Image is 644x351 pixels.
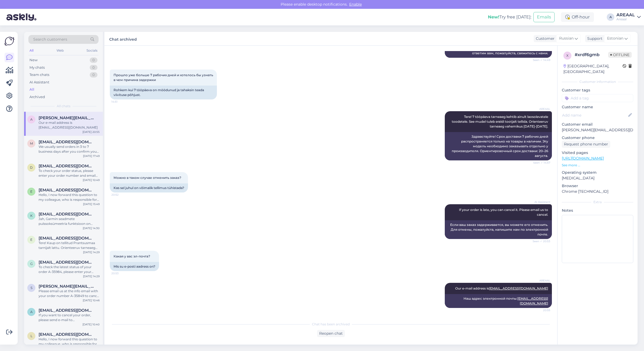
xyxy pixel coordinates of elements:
div: Off-hour [561,12,594,22]
span: eiytleteile@gmail.com [39,188,94,192]
div: My chats [29,65,45,70]
span: AREAAL [530,107,550,111]
span: anatoli.skurko08@gmail.com [39,115,94,120]
span: Seen ✓ 20:53 [530,239,550,243]
span: Seen ✓ 14:49 [530,58,550,62]
div: Please email us at the info email with your order number A-35849 to cancel your order and start a... [39,289,100,298]
div: Customer [534,36,555,41]
span: Our e-mail address is [455,286,548,290]
p: Chrome [TECHNICAL_ID] [562,189,633,194]
span: m [30,141,33,145]
div: To check the latest status of your order A-35984, please enter your order number and email on one... [39,265,100,274]
span: Chat has been archived [312,322,350,327]
span: 14:51 [111,100,131,104]
span: k [30,214,33,218]
span: liisi.seiler11@gmail.com [39,332,94,337]
div: Archived [29,94,45,100]
span: erikpetrov23@gmail.com [39,236,94,241]
p: Operating system [562,170,633,175]
div: Mis su e-posti aadress on? [110,262,159,271]
div: Try free [DATE]: [488,14,531,20]
span: x [566,53,568,57]
div: 0 [90,72,97,78]
span: s [31,286,32,290]
input: Add a tag [562,94,633,102]
span: Enable [348,2,363,7]
span: altserva@gmail.com [39,308,94,313]
span: g [30,262,33,266]
span: Russian [559,36,574,41]
span: Tere! 7 tööpäeva tarneaeg kehtib ainult laosolevatele toodetele. See mudel tuleb eraldi tootjalt ... [452,115,549,128]
span: 20:53 [111,271,131,275]
p: Customer tags [562,87,633,93]
div: Areaal [616,17,635,21]
div: # xrdf6gmb [575,52,608,58]
span: e [30,190,32,194]
span: mikkelreinola@gmail.com [39,140,94,144]
a: [EMAIL_ADDRESS][DOMAIN_NAME] [517,296,548,305]
span: sergei.pechkurov@gmail.com [39,284,94,289]
div: All [28,47,35,54]
span: Какая у вас эл-почта? [114,254,150,258]
div: Our e-mail address is [EMAIL_ADDRESS][DOMAIN_NAME] [39,120,100,130]
div: [DATE] 14:30 [83,226,100,230]
div: AI Assistant [29,80,49,85]
div: Tere! Kaup on tellitud Prantsusmaa tarnijalt lattu. Orienteeruv tarneaeg vaehemikus 19.08-22.08 [39,241,100,250]
a: [EMAIL_ADDRESS][DOMAIN_NAME] [489,286,548,290]
span: 20:55 [530,308,550,312]
div: To check your order status, please enter your order number and email here: - [URL][DOMAIN_NAME] -... [39,168,100,178]
div: Socials [85,47,99,54]
p: Notes [562,208,633,213]
span: All chats [57,104,70,109]
span: d [30,165,33,169]
div: [DATE] 20:55 [82,130,100,134]
div: [DATE] 10:40 [82,322,100,326]
p: Customer email [562,122,633,127]
div: Team chats [29,72,49,78]
p: [PERSON_NAME][EMAIL_ADDRESS][DOMAIN_NAME] [562,127,633,133]
p: [MEDICAL_DATA] [562,175,633,181]
span: Offline [608,52,632,58]
div: Reopen chat [317,330,345,337]
div: New [29,57,37,63]
span: If your order is late, you can cancel it. Please email us to cancel. [459,208,549,217]
div: [GEOGRAPHIC_DATA], [GEOGRAPHIC_DATA] [563,63,623,75]
span: Estonian [607,36,623,41]
div: Если ваш заказ задерживается, вы можете его отменить. Для отмены, пожалуйста, напишите нам по эле... [445,220,552,239]
div: Jah, Garmin seadmete pulssoksümeetria funktsioon on Eestis saadaval [39,217,100,226]
div: [DATE] 14:29 [83,274,100,278]
div: AREAAL [616,13,635,17]
div: Request phone number [562,141,610,148]
span: Seen ✓ 14:57 [530,161,550,165]
span: krissy1613@hotmail.com [39,212,94,217]
div: Web [55,47,65,54]
p: Customer name [562,104,633,110]
span: Можно в таком случае отменить заказ? [114,176,181,180]
div: 0 [90,57,97,63]
div: [DATE] 15:49 [83,202,100,206]
span: l [31,334,32,338]
span: guidoosak@gmail.com [39,260,94,265]
div: A [607,13,614,21]
span: a [30,117,33,121]
span: diskotrans@gmail.com [39,164,94,168]
span: AREAAL [530,279,550,283]
span: AI Assistant [530,200,550,204]
a: AREAALAreaal [616,13,641,21]
span: e [30,238,32,242]
p: See more ... [562,163,633,168]
span: Search customers [33,37,67,42]
div: Customer information [562,79,633,84]
span: Прошло уже больше 7 рабочих дней и хотелось бы узнать в чем причина задержки [114,73,214,82]
div: Extra [562,200,633,205]
span: 20:52 [111,193,131,197]
button: Emails [533,12,555,22]
div: Rohkem kui 7 tööpäeva on möödunud ja tahaksin teada viivituse põhjust. [110,86,217,99]
div: Kas sel juhul on võimalik tellimus tühistada? [110,183,188,192]
div: If you want to cancel your order, please send e-mail to [EMAIL_ADDRESS][DOMAIN_NAME] [39,313,100,322]
div: All [29,87,34,92]
div: Наш адрес электронной почты: [445,294,552,308]
div: [DATE] 14:29 [83,250,100,254]
label: Chat archived [109,35,137,42]
p: Browser [562,183,633,189]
